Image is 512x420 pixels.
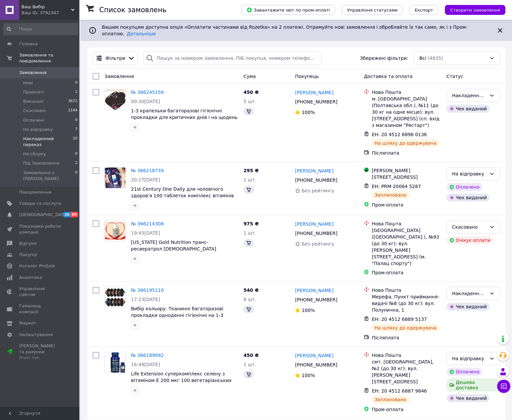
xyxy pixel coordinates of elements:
span: Доставка та оплата [364,74,412,79]
a: № 366245156 [131,90,164,95]
a: № 366189692 [131,353,164,358]
span: Вашим покупцям доступна опція «Оплатити частинами від Rozetka» на 2 платежі. Отримуйте нові замов... [102,24,467,36]
span: 7 [75,127,77,133]
span: Нові [23,80,33,86]
a: Фото товару [105,167,126,188]
span: Під Замовлення [23,160,59,166]
div: [PHONE_NUMBER] [294,229,339,238]
div: Нова Пошта [372,89,441,95]
span: Прийняті [23,89,44,95]
a: Детальніше [127,31,156,36]
div: Пром-оплата [372,269,441,276]
div: Заплановано [372,396,409,403]
span: Аналітика [19,275,42,281]
a: 21st Century One Daily для чоловічого здоров'я 100 таблеток комплекс вітамінів на щодень збір там... [131,186,234,205]
div: Оплачено [447,183,482,191]
span: На сборку [23,151,46,157]
span: Налаштування [19,332,53,338]
span: 0 [75,151,77,157]
span: Фільтри [106,55,125,61]
a: Фото товару [105,89,126,110]
button: Експорт [409,5,439,15]
span: 17:23[DATE] [131,297,160,302]
a: Створити замовлення [438,7,505,12]
span: Замовлення та повідомлення [19,52,79,64]
div: Чек виданий [447,105,490,113]
span: 100% [302,308,315,313]
span: Завантажити звіт по пром-оплаті [246,7,330,13]
span: Експорт [415,8,433,13]
img: Фото товару [105,168,125,188]
span: Замовлення [19,70,47,76]
a: [PERSON_NAME] [295,287,333,294]
div: [PHONE_NUMBER] [294,360,339,369]
div: Накладенний переказ [452,92,487,99]
span: Управління статусами [347,8,398,13]
button: Управління статусами [342,5,403,15]
span: Ваш Вибір [21,4,71,10]
span: [PERSON_NAME] та рахунки [19,343,61,361]
span: 19:45[DATE] [131,230,160,236]
input: Пошук [3,23,78,35]
span: 26 [63,212,70,217]
span: Гаманець компанії [19,303,61,315]
span: ЕН: PRM-20064 5287 [372,184,421,189]
span: Покупці [19,252,37,258]
div: [PHONE_NUMBER] [294,97,339,106]
span: 59 [70,212,78,217]
span: Cума [243,74,256,79]
span: Виконані [23,98,44,104]
h1: Список замовлень [99,6,166,14]
a: № 366218739 [131,168,164,173]
span: ЕН: 20 4512 6887 9846 [372,388,427,394]
img: Фото товару [105,352,125,373]
span: Відгуки [19,241,36,247]
span: 6 шт. [243,297,256,302]
span: 0 [75,170,77,182]
div: Нова Пошта [372,287,441,293]
div: Скасовано [452,223,487,231]
span: 3672 [68,98,77,104]
div: Ваш ID: 3792347 [21,10,79,16]
div: Prom топ [19,355,61,361]
a: Life Extension суперкомплекс селену з вітаміном E 200 мкг 100 вегетаріанських капсул Selenium мін... [131,371,237,396]
a: Вибір кольору. Тканинні багаторазові прокладки одноденні гігієнічні на 1-3 крапельки для критични... [131,306,223,325]
a: [PERSON_NAME] [295,352,333,359]
a: [PERSON_NAME] [295,89,333,96]
span: 450 ₴ [243,353,259,358]
span: 1144 [68,108,77,114]
a: Фото товару [105,220,126,242]
span: Покупець [295,74,319,79]
div: м. [GEOGRAPHIC_DATA] (Полтавська обл.), №11 (до 30 кг на одне місце): вул. [STREET_ADDRESS] (сп. ... [372,95,441,129]
div: Заплановано [372,191,409,199]
div: Чек виданий [447,303,490,311]
div: [PERSON_NAME] [372,167,441,174]
div: Дешева доставка [447,378,500,392]
div: На відправку [452,170,487,177]
div: Чек виданий [447,194,490,202]
span: Всі [419,55,426,61]
div: [GEOGRAPHIC_DATA] ([GEOGRAPHIC_DATA].), №93 (до 30 кг): вул. [PERSON_NAME][STREET_ADDRESS] (м. "П... [372,227,441,267]
a: [US_STATE] Gold Nutrition транс-ресвератрол [DEMOGRAPHIC_DATA] походження 200 мг 60 рослинних кап... [131,240,233,265]
span: Накладенний переказ [23,136,73,148]
span: 450 ₴ [243,90,259,95]
div: На шляху до одержувача [372,324,439,332]
div: Нова Пошта [372,220,441,227]
div: На шляху до одержувача [372,139,439,147]
span: Без рейтингу [302,241,334,247]
div: Оплачено [447,368,482,376]
span: 1 шт. [243,230,256,236]
span: Головна [19,41,38,47]
div: Очікує оплати [447,236,493,244]
span: ЕН: 20 4512 6896 0136 [372,132,427,137]
a: [PERSON_NAME] [295,168,333,174]
span: Повідомлення [19,189,51,195]
button: Чат з покупцем [497,380,510,393]
button: Завантажити звіт по пром-оплаті [241,5,335,15]
div: Накладенний переказ [452,290,487,297]
span: 975 ₴ [243,221,259,226]
span: Маркет [19,320,36,326]
span: Замовлення з [PERSON_NAME] [23,170,75,182]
